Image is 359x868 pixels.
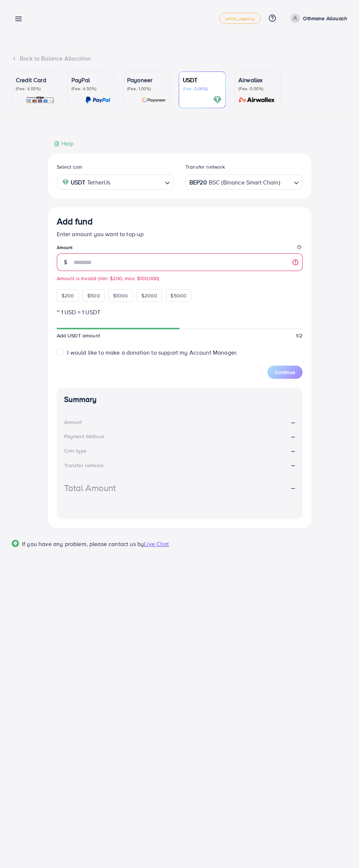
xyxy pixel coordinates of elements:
span: $1000 [113,292,128,299]
div: Amount [64,418,82,426]
img: Popup guide [12,540,19,547]
p: (Fee: 1.00%) [127,86,166,92]
span: If you have any problem, please contact us by [22,540,144,548]
h4: Summary [64,395,295,404]
img: coin [62,179,69,186]
p: Enter amount you want to top-up [57,230,303,238]
p: (Fee: 4.50%) [71,86,110,92]
strong: -- [291,432,295,441]
p: (Fee: 0.00%) [183,86,222,92]
p: Airwallex [238,76,277,84]
span: Live Chat [144,540,169,548]
span: 1/2 [296,332,302,339]
div: Total Amount [64,481,116,494]
div: Help [54,139,74,148]
button: Continue [267,366,303,379]
span: $2000 [141,292,158,299]
p: Othmane Allouach [303,14,347,23]
span: I would like to make a donation to support my Account Manager. [67,348,237,356]
strong: -- [291,418,295,426]
a: white_agency [219,13,261,24]
input: Search for option [112,176,162,188]
span: white_agency [225,16,255,21]
legend: Amount [57,244,303,253]
div: Back to Balance Allocation [12,54,347,63]
strong: -- [291,461,295,469]
p: Credit Card [16,76,55,84]
div: Payment Method [64,433,104,440]
div: Coin type [64,447,86,454]
h3: Add fund [57,216,93,227]
strong: USDT [71,177,86,188]
span: $5000 [170,292,186,299]
img: card [213,96,222,104]
img: card [26,96,55,104]
strong: BEP20 [189,177,207,188]
span: TetherUs [87,177,110,188]
span: BSC (Binance Smart Chain) [209,177,280,188]
p: (Fee: 4.00%) [16,86,55,92]
label: Select coin [57,163,83,171]
img: card [236,96,277,104]
p: Payoneer [127,76,166,84]
div: Search for option [57,175,174,190]
p: (Fee: 0.00%) [238,86,277,92]
small: Amount is invalid (min: $200, max: $100,000) [57,275,303,282]
span: Continue [275,369,295,376]
span: $200 [62,292,74,299]
p: USDT [183,76,222,84]
iframe: Chat [328,835,354,862]
a: Othmane Allouach [288,14,347,23]
p: ~ 1 USD = 1 USDT [57,308,303,316]
strong: -- [291,484,295,492]
p: PayPal [71,76,110,84]
input: Search for option [281,176,291,188]
label: Transfer network [185,163,225,171]
div: Search for option [185,175,303,190]
span: $500 [87,292,100,299]
strong: -- [291,447,295,455]
img: card [85,96,110,104]
span: Add USDT amount [57,332,100,339]
img: card [142,96,166,104]
div: Transfer network [64,462,104,469]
